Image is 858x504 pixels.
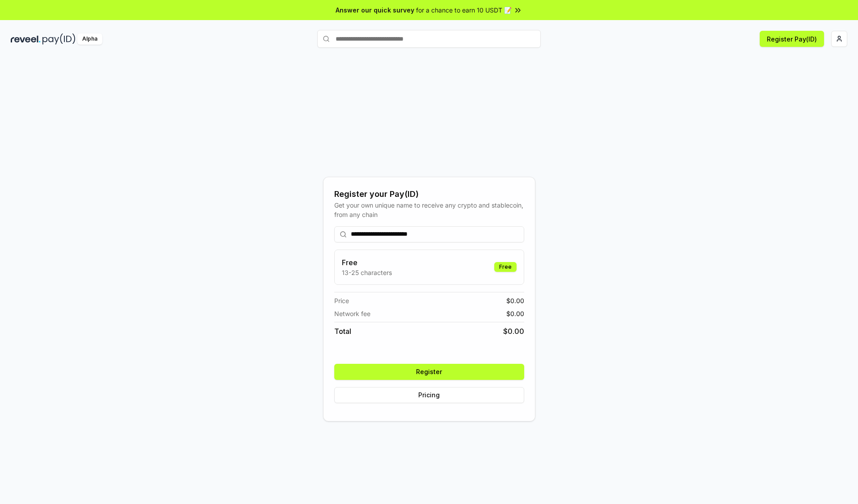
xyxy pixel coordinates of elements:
[11,33,41,45] img: reveel_dark
[336,5,414,15] span: Answer our quick survey
[342,268,392,277] p: 13-25 characters
[760,31,824,47] button: Register Pay(ID)
[42,33,76,45] img: pay_id
[503,326,524,337] span: $ 0.00
[342,257,392,268] h3: Free
[334,326,351,337] span: Total
[334,387,524,403] button: Pricing
[494,262,517,272] div: Free
[334,364,524,380] button: Register
[416,5,512,15] span: for a chance to earn 10 USDT 📝
[334,200,524,219] div: Get your own unique name to receive any crypto and stablecoin, from any chain
[506,296,524,305] span: $ 0.00
[334,296,349,305] span: Price
[506,309,524,318] span: $ 0.00
[334,188,524,200] div: Register your Pay(ID)
[334,309,370,318] span: Network fee
[77,33,102,45] div: Alpha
